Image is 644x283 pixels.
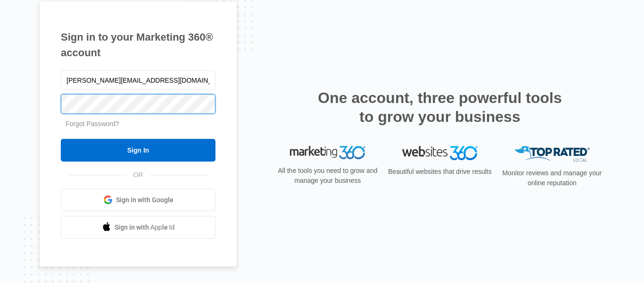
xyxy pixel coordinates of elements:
span: OR [127,170,150,180]
img: Top Rated Local [514,146,590,162]
p: All the tools you need to grow and manage your business [275,166,380,186]
img: Websites 360 [402,146,478,160]
p: Beautiful websites that drive results [387,167,493,177]
img: Marketing 360 [290,146,365,159]
span: Sign in with Google [116,195,173,205]
h2: One account, three powerful tools to grow your business [315,88,565,126]
a: Forgot Password? [66,120,119,128]
span: Sign in with Apple Id [115,223,175,232]
a: Sign in with Apple Id [61,216,215,239]
p: Monitor reviews and manage your online reputation [499,168,605,188]
a: Sign in with Google [61,189,215,211]
input: Email [61,70,215,90]
input: Sign In [61,139,215,162]
h1: Sign in to your Marketing 360® account [61,29,215,60]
